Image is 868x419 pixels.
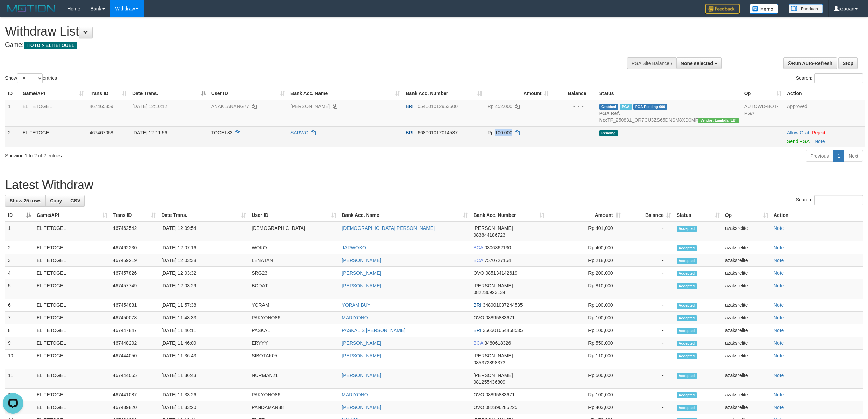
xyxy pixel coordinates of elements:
[342,258,381,263] a: [PERSON_NAME]
[774,392,784,397] a: Note
[471,209,547,222] th: Bank Acc. Number: activate to sort column ascending
[623,299,674,312] td: -
[34,254,110,267] td: ELITETOGEL
[774,245,784,250] a: Note
[623,312,674,324] td: -
[833,150,844,162] a: 1
[249,241,339,254] td: WOKO
[473,372,513,378] span: [PERSON_NAME]
[473,283,513,288] span: [PERSON_NAME]
[110,209,159,222] th: Trans ID: activate to sort column ascending
[20,100,87,127] td: ELITETOGEL
[774,405,784,410] a: Note
[806,150,833,162] a: Previous
[110,337,159,350] td: 467448202
[339,209,471,222] th: Bank Acc. Name: activate to sort column ascending
[211,130,233,135] span: TOGEL83
[342,245,366,250] a: JARWOKO
[677,315,697,321] span: Accepted
[722,350,771,369] td: azaksrelite
[597,100,742,127] td: TF_250831_OR7CU3ZS65DNSM8XD0MF
[34,299,110,312] td: ELITETOGEL
[159,389,249,401] td: [DATE] 11:33:26
[473,245,483,250] span: BCA
[486,405,517,410] span: Copy 082396285225 to clipboard
[87,87,130,100] th: Trans ID: activate to sort column ascending
[34,350,110,369] td: ELITETOGEL
[406,104,413,109] span: BRI
[774,315,784,320] a: Note
[249,337,339,350] td: ERYYY
[547,324,623,337] td: Rp 100,000
[5,279,34,299] td: 5
[34,312,110,324] td: ELITETOGEL
[677,373,697,379] span: Accepted
[705,4,740,14] img: Feedback.jpg
[249,312,339,324] td: PAKYONO86
[342,283,381,288] a: [PERSON_NAME]
[159,209,249,222] th: Date Trans.: activate to sort column ascending
[547,254,623,267] td: Rp 218,000
[34,324,110,337] td: ELITETOGEL
[249,324,339,337] td: PASKAL
[249,350,339,369] td: SIBOTAK05
[722,401,771,414] td: azaksrelite
[623,389,674,401] td: -
[774,340,784,346] a: Note
[249,389,339,401] td: PAKYONO86
[20,87,87,100] th: Game/API: activate to sort column ascending
[159,312,249,324] td: [DATE] 11:48:33
[473,379,505,385] span: Copy 081255436809 to clipboard
[5,312,34,324] td: 7
[789,4,823,13] img: panduan.png
[547,267,623,279] td: Rp 200,000
[159,279,249,299] td: [DATE] 12:03:29
[110,241,159,254] td: 467462230
[159,222,249,241] td: [DATE] 12:09:54
[473,290,505,295] span: Copy 082236923134 to clipboard
[5,324,34,337] td: 8
[249,209,339,222] th: User ID: activate to sort column ascending
[34,337,110,350] td: ELITETOGEL
[742,87,784,100] th: Op: activate to sort column ascending
[342,353,381,358] a: [PERSON_NAME]
[90,130,113,135] span: 467467058
[815,139,825,144] a: Note
[34,241,110,254] td: ELITETOGEL
[633,104,667,110] span: PGA Pending
[787,130,810,135] a: Allow Grab
[20,126,87,147] td: ELITETOGEL
[783,57,837,69] a: Run Auto-Refresh
[249,222,339,241] td: [DEMOGRAPHIC_DATA]
[342,392,368,397] a: MARIYONO
[547,389,623,401] td: Rp 100,000
[418,104,458,109] span: Copy 054601012953500 to clipboard
[554,103,594,110] div: - - -
[342,225,435,231] a: [DEMOGRAPHIC_DATA][PERSON_NAME]
[623,279,674,299] td: -
[159,401,249,414] td: [DATE] 11:33:20
[547,337,623,350] td: Rp 550,000
[677,303,697,309] span: Accepted
[24,42,77,49] span: ITOTO > ELITETOGEL
[5,389,34,401] td: 12
[722,241,771,254] td: azaksrelite
[159,267,249,279] td: [DATE] 12:03:32
[722,222,771,241] td: azaksrelite
[597,87,742,100] th: Status
[249,369,339,389] td: NURMAN21
[5,369,34,389] td: 11
[750,4,778,14] img: Button%20Memo.svg
[45,195,66,207] a: Copy
[70,198,80,204] span: CSV
[698,118,739,123] span: Vendor URL: https://dashboard.q2checkout.com/secure
[5,209,34,222] th: ID: activate to sort column descending
[403,87,485,100] th: Bank Acc. Number: activate to sort column ascending
[488,104,512,109] span: Rp 452.000
[796,73,863,83] label: Search:
[547,279,623,299] td: Rp 810,000
[677,258,697,264] span: Accepted
[486,270,517,276] span: Copy 085134142619 to clipboard
[288,87,403,100] th: Bank Acc. Name: activate to sort column ascending
[110,299,159,312] td: 467454831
